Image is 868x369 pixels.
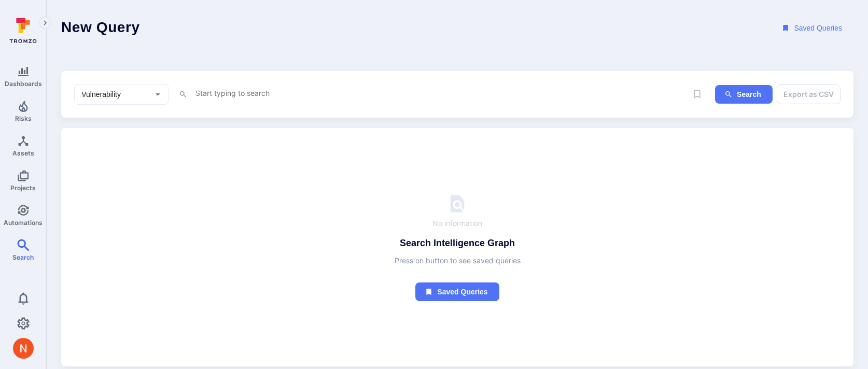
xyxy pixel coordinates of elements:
[151,88,164,101] button: Open
[39,17,51,29] button: Expand navigation menu
[415,282,499,302] button: Saved queries
[777,84,841,104] button: Export as CSV
[61,19,140,38] h1: New Query
[5,80,42,88] span: Dashboards
[688,84,707,104] span: Save query
[13,338,34,359] div: Neeren Patki
[10,184,36,192] span: Projects
[41,19,49,27] i: Expand navigation menu
[400,237,515,249] h4: Search Intelligence Graph
[395,256,521,266] span: Press on button to see saved queries
[12,253,34,261] span: Search
[415,266,499,302] a: Saved queries
[15,115,32,122] span: Risks
[12,149,34,157] span: Assets
[4,219,43,226] span: Automations
[432,218,482,229] span: No information
[79,89,148,100] input: Select basic entity
[194,87,687,100] textarea: Intelligence Graph search area
[772,19,853,38] button: Saved Queries
[715,85,773,104] button: ig-search
[13,338,34,359] img: ACg8ocIprwjrgDQnDsNSk9Ghn5p5-B8DpAKWoJ5Gi9syOE4K59tr4Q=s96-c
